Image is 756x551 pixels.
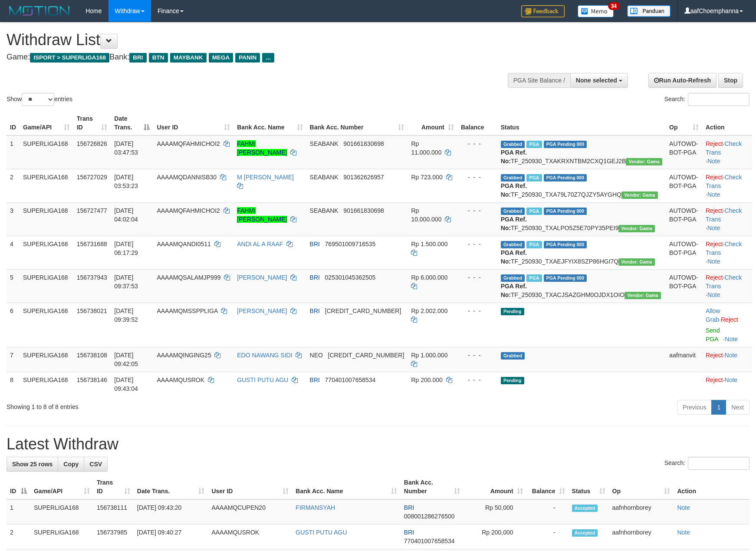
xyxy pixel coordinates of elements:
td: TF_250930_TXALPO5Z5E70PY35PEI9 [497,202,666,236]
div: - - - [461,273,494,282]
td: Rp 50,000 [463,499,526,525]
div: - - - [461,206,494,215]
td: AAAAMQCUPEN20 [208,499,292,525]
img: Button%20Memo.svg [578,5,614,17]
span: Copy 181201001308506 to clipboard [325,307,401,314]
b: PGA Ref. No: [501,283,527,298]
span: Pending [501,308,524,315]
div: PGA Site Balance / [508,73,570,88]
h1: Latest Withdraw [7,436,749,453]
a: Check Trans [706,274,742,290]
a: Reject [706,207,723,214]
td: SUPERLIGA168 [20,169,73,202]
span: Vendor URL: https://trx31.1velocity.biz [621,191,658,199]
span: Vendor URL: https://trx31.1velocity.biz [625,292,661,299]
td: · · [702,269,752,303]
td: 3 [7,202,20,236]
a: GUSTI PUTU AGU [237,376,288,383]
a: Reject [706,241,723,247]
span: PGA Pending [544,208,587,215]
span: NEO [310,352,323,359]
th: Trans ID: activate to sort column ascending [93,475,134,499]
span: Copy 770401007658534 to clipboard [325,376,376,383]
span: 156737943 [77,274,107,281]
h1: Withdraw List [7,31,495,49]
span: PANIN [235,53,260,63]
div: - - - [461,139,494,148]
div: - - - [461,240,494,248]
span: [DATE] 06:17:29 [114,241,138,256]
span: AAAAMQFAHMICHOI2 [157,207,220,214]
span: [DATE] 04:02:04 [114,207,138,223]
span: None selected [576,77,617,84]
span: ... [262,53,274,63]
a: 1 [711,400,726,415]
a: Next [726,400,749,415]
td: 1 [7,135,20,169]
td: [DATE] 09:43:20 [134,499,208,525]
span: [DATE] 09:43:04 [114,376,138,392]
span: Grabbed [501,174,525,181]
a: FAHMI [PERSON_NAME] [237,140,287,156]
span: Copy 901661830698 to clipboard [343,140,384,147]
div: - - - [461,173,494,181]
th: Bank Acc. Name: activate to sort column ascending [233,111,306,135]
td: SUPERLIGA168 [20,303,73,347]
a: Copy [58,457,84,472]
span: AAAAMQINGING25 [157,352,211,359]
h4: Game: Bank: [7,53,495,62]
label: Search: [664,93,749,106]
span: Grabbed [501,241,525,248]
th: Game/API: activate to sort column ascending [30,475,93,499]
th: Date Trans.: activate to sort column ascending [134,475,208,499]
th: Status: activate to sort column ascending [569,475,609,499]
td: 8 [7,372,20,396]
span: AAAAMQMSSPPLIGA [157,307,217,314]
span: PGA Pending [544,274,587,282]
a: Allow Grab [706,307,720,323]
span: Copy 025301045362505 to clipboard [325,274,376,281]
td: SUPERLIGA168 [20,347,73,372]
th: ID [7,111,20,135]
span: 156727029 [77,174,107,181]
span: Marked by aafandaneth [526,208,542,215]
td: 5 [7,269,20,303]
span: Accepted [572,505,598,512]
a: Note [725,336,738,343]
a: Note [707,291,720,298]
td: AUTOWD-BOT-PGA [666,269,702,303]
td: SUPERLIGA168 [30,499,93,525]
td: SUPERLIGA168 [20,269,73,303]
a: Note [725,376,738,383]
td: · [702,347,752,372]
span: Rp 11.000.000 [411,140,441,156]
span: Grabbed [501,141,525,148]
span: [DATE] 03:47:53 [114,140,138,156]
span: SEABANK [310,140,339,147]
a: Note [707,224,720,231]
a: Note [707,191,720,198]
span: AAAAMQDANNISB30 [157,174,217,181]
th: Trans ID: activate to sort column ascending [73,111,111,135]
th: Date Trans.: activate to sort column descending [111,111,153,135]
td: 156738111 [93,499,134,525]
span: BRI [310,241,320,247]
th: Op: activate to sort column ascending [609,475,674,499]
span: Marked by aafandaneth [526,174,542,181]
div: - - - [461,351,494,360]
td: · · [702,236,752,269]
td: 4 [7,236,20,269]
td: TF_250930_TXAKRXNTBM2CXQ1GEJ2B [497,135,666,169]
span: Copy 901362626957 to clipboard [343,174,384,181]
span: Grabbed [501,274,525,282]
span: BRI [310,307,320,314]
label: Show entries [7,93,72,106]
td: SUPERLIGA168 [20,202,73,236]
th: Game/API: activate to sort column ascending [20,111,73,135]
input: Search: [688,93,749,106]
a: M [PERSON_NAME] [237,174,294,181]
span: [DATE] 09:42:05 [114,352,138,367]
div: Showing 1 to 8 of 8 entries [7,399,309,411]
span: Rp 2.002.000 [411,307,447,314]
a: Note [707,158,720,165]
